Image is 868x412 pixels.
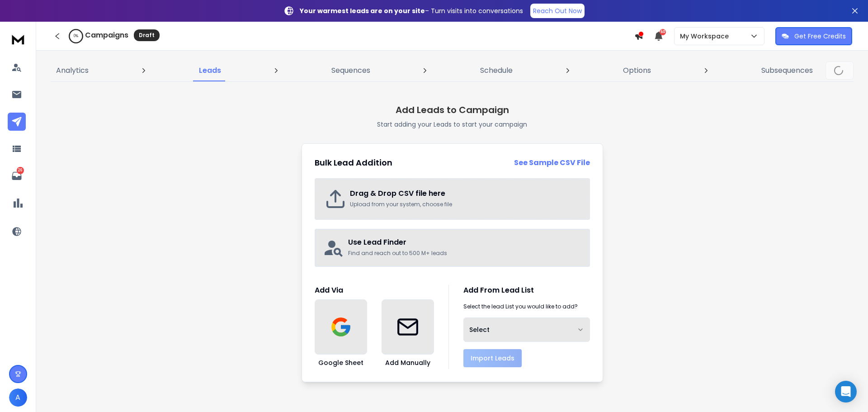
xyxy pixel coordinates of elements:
[134,29,160,41] div: Draft
[480,65,513,76] p: Schedule
[530,4,585,18] a: Reach Out Now
[331,65,370,76] p: Sequences
[51,60,94,81] a: Analytics
[9,388,27,407] button: A
[9,31,27,47] img: logo
[469,325,490,334] span: Select
[680,32,732,41] p: My Workspace
[8,167,26,185] a: 26
[514,157,590,168] a: See Sample CSV File
[377,120,527,129] p: Start adding your Leads to start your campaign
[350,188,580,199] h2: Drag & Drop CSV file here
[756,60,818,81] a: Subsequences
[318,358,363,367] h3: Google Sheet
[17,167,24,174] p: 26
[463,285,590,296] h1: Add From Lead List
[396,104,509,116] h1: Add Leads to Campaign
[315,156,392,169] h2: Bulk Lead Addition
[514,157,590,168] strong: See Sample CSV File
[463,303,578,310] p: Select the lead List you would like to add?
[56,65,89,76] p: Analytics
[350,201,580,208] p: Upload from your system, choose file
[835,381,857,403] div: Open Intercom Messenger
[85,30,128,41] h1: Campaigns
[385,358,430,367] h3: Add Manually
[348,237,582,248] h2: Use Lead Finder
[794,32,846,41] p: Get Free Credits
[475,60,518,81] a: Schedule
[348,250,582,257] p: Find and reach out to 500 M+ leads
[193,60,226,81] a: Leads
[761,65,813,76] p: Subsequences
[326,60,376,81] a: Sequences
[660,29,666,35] span: 50
[533,6,582,15] p: Reach Out Now
[618,60,656,81] a: Options
[315,285,434,296] h1: Add Via
[300,6,425,15] strong: Your warmest leads are on your site
[623,65,651,76] p: Options
[775,27,852,45] button: Get Free Credits
[74,33,78,39] p: 0 %
[199,65,221,76] p: Leads
[300,6,523,15] p: – Turn visits into conversations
